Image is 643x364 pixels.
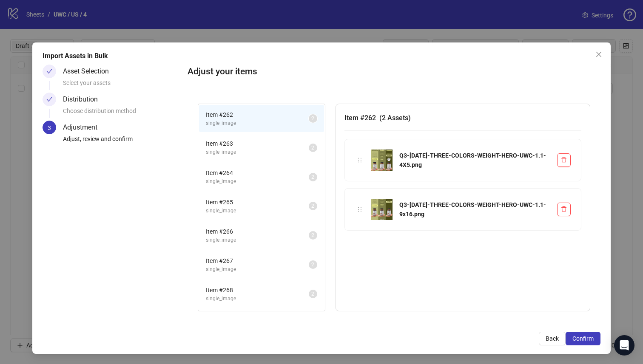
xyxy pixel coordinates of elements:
sup: 2 [309,260,317,269]
span: Item # 265 [206,198,309,207]
span: holder [357,157,363,163]
span: ( 2 Assets ) [379,114,411,122]
span: 2 [311,262,314,268]
div: Q3-[DATE]-THREE-COLORS-WEIGHT-HERO-UWC-1.1-9x16.png [399,200,551,219]
span: 2 [311,203,314,209]
sup: 2 [309,231,317,240]
sup: 2 [309,144,317,152]
div: Import Assets in Bulk [43,51,601,61]
span: 2 [311,116,314,121]
span: Item # 267 [206,256,309,265]
span: 2 [311,232,314,238]
span: Item # 263 [206,139,309,148]
span: single_image [206,265,309,274]
button: Confirm [566,332,600,345]
div: holder [355,205,364,214]
div: Adjust, review and confirm [63,134,180,149]
sup: 2 [309,114,317,123]
span: delete [561,157,567,163]
img: Q3-09-SEP-2025-THREE-COLORS-WEIGHT-HERO-UWC-1.1-9x16.png [371,199,393,220]
span: Item # 266 [206,227,309,236]
span: single_image [206,207,309,215]
button: Back [539,332,566,345]
button: Delete [557,203,571,216]
div: Choose distribution method [63,106,180,121]
span: holder [357,206,363,212]
span: check [46,96,52,102]
div: Select your assets [63,78,180,93]
div: holder [355,155,364,165]
sup: 2 [309,290,317,298]
span: close [595,51,602,58]
span: Back [546,335,559,342]
span: single_image [206,178,309,186]
span: single_image [206,295,309,303]
img: Q3-09-SEP-2025-THREE-COLORS-WEIGHT-HERO-UWC-1.1-4X5.png [371,150,393,171]
span: check [46,68,52,74]
h2: Adjust your items [188,65,601,79]
span: Item # 262 [206,110,309,119]
span: 2 [311,145,314,151]
span: single_image [206,119,309,127]
span: 2 [311,174,314,180]
div: Open Intercom Messenger [614,335,634,356]
sup: 2 [309,173,317,181]
span: Confirm [572,335,594,342]
span: 2 [311,291,314,297]
h3: Item # 262 [344,113,582,123]
span: delete [561,206,567,212]
div: Adjustment [63,121,104,134]
button: Delete [557,153,571,167]
sup: 2 [309,202,317,210]
span: Item # 268 [206,285,309,295]
span: single_image [206,236,309,244]
div: Q3-[DATE]-THREE-COLORS-WEIGHT-HERO-UWC-1.1-4X5.png [399,151,551,169]
span: Item # 264 [206,168,309,178]
button: Close [592,48,606,61]
div: Distribution [63,93,105,106]
span: single_image [206,148,309,156]
span: 3 [48,124,51,131]
div: Asset Selection [63,65,116,78]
